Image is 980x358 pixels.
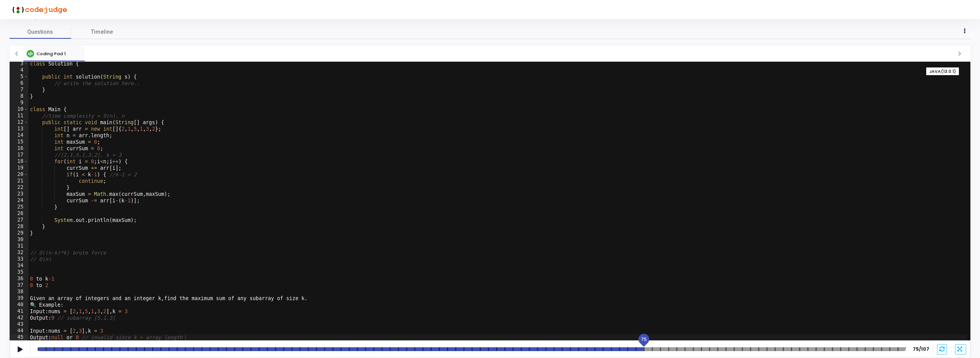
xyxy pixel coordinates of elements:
div: 19 [10,165,28,171]
strong: 75/107 [913,346,929,353]
div: 11 [10,113,28,119]
div: 20 [10,171,28,178]
div: 36 [10,276,28,282]
div: 41 [10,308,28,315]
div: 38 [10,289,28,295]
div: 10 [10,106,28,113]
span: Timeline [91,28,113,36]
div: 44 [10,328,28,334]
div: 33 [10,256,28,263]
div: 5 [10,74,28,80]
div: 22 [10,184,28,191]
div: 8 [10,93,28,100]
div: 27 [10,217,28,223]
span: Questions [10,28,71,36]
div: 13 [10,126,28,132]
div: 28 [10,223,28,230]
div: 12 [10,119,28,126]
div: 18 [10,158,28,165]
div: 30 [10,236,28,243]
div: 26 [10,210,28,217]
span: 75 [641,336,646,343]
div: 4 [10,67,28,74]
div: 45 [10,334,28,341]
div: 21 [10,178,28,184]
div: 32 [10,250,28,256]
div: 43 [10,321,28,328]
div: 37 [10,282,28,289]
div: 25 [10,204,28,210]
div: 14 [10,132,28,139]
div: 17 [10,152,28,158]
div: 34 [10,263,28,269]
div: 29 [10,230,28,236]
div: 9 [10,100,28,106]
div: 39 [10,295,28,302]
span: Coding Pad 1 [36,51,66,57]
span: JAVA(13.0.1) [929,68,956,75]
a: View Description [10,15,52,20]
div: 15 [10,139,28,145]
img: logo [10,2,67,17]
div: 23 [10,191,28,197]
div: 6 [10,80,28,87]
div: 16 [10,145,28,152]
div: 3 [10,61,28,67]
div: 35 [10,269,28,276]
div: 40 [10,302,28,308]
div: 24 [10,197,28,204]
div: 7 [10,87,28,93]
div: 31 [10,243,28,250]
div: 42 [10,315,28,321]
